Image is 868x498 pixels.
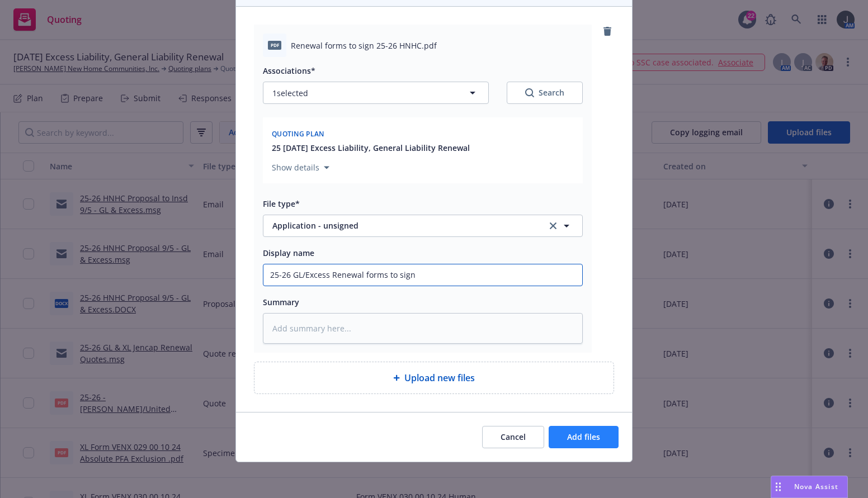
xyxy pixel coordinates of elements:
[482,426,544,448] button: Cancel
[525,88,534,97] svg: Search
[263,248,314,258] span: Display name
[267,161,334,174] button: Show details
[268,41,281,49] span: pdf
[272,87,308,99] span: 1 selected
[546,219,560,233] a: clear selection
[567,431,600,442] span: Add files
[254,362,614,394] div: Upload new files
[507,82,583,104] button: SearchSearch
[771,476,848,498] button: Nova Assist
[404,371,475,385] span: Upload new files
[272,220,531,231] span: Application - unsigned
[601,25,614,38] a: remove
[291,40,437,51] span: Renewal forms to sign 25-26 HNHC.pdf
[263,264,582,286] input: Add display name here...
[263,65,315,76] span: Associations*
[263,297,299,307] span: Summary
[263,198,300,209] span: File type*
[272,142,470,154] button: 25 [DATE] Excess Liability, General Liability Renewal
[263,82,489,104] button: 1selected
[263,215,583,237] button: Application - unsignedclear selection
[794,482,838,491] span: Nova Assist
[771,476,785,497] div: Drag to move
[272,129,324,139] span: Quoting plan
[549,426,619,448] button: Add files
[501,431,526,442] span: Cancel
[525,87,564,98] div: Search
